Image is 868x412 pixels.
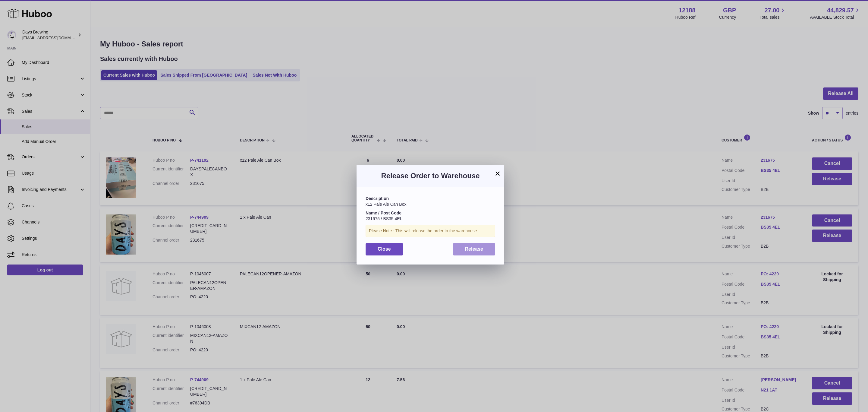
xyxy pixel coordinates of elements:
span: Close [378,246,391,252]
span: 231675 / BS35 4EL [366,216,402,221]
button: × [494,170,501,177]
span: x12 Pale Ale Can Box [366,202,406,207]
span: Release [465,246,483,252]
button: Release [453,243,495,255]
h3: Release Order to Warehouse [366,171,495,181]
strong: Name / Post Code [366,211,401,215]
strong: Description [366,196,389,201]
button: Close [366,243,403,255]
div: Please Note : This will release the order to the warehouse [366,225,495,237]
